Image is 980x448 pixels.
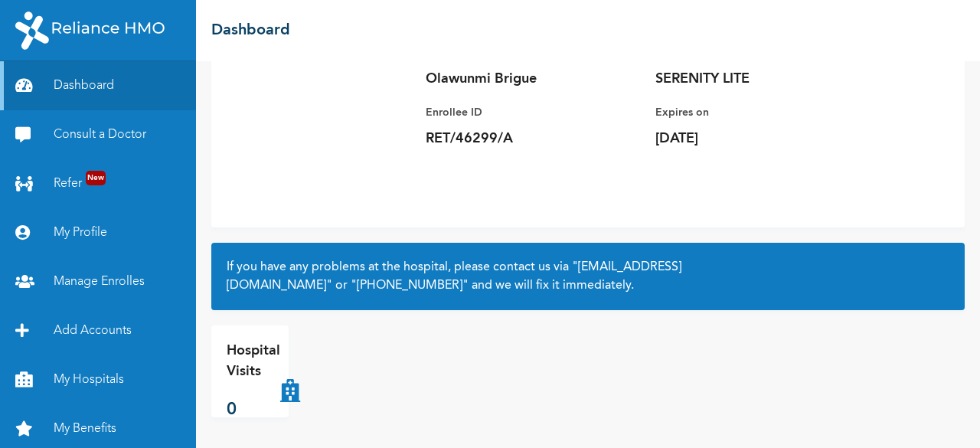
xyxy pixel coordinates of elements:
p: RET/46299/A [426,129,640,148]
p: Olawunmi Brigue [426,70,640,88]
img: Enrollee [227,28,410,212]
p: SERENITY LITE [655,70,870,88]
a: "[PHONE_NUMBER]" [351,280,469,292]
h2: Dashboard [211,19,290,42]
img: RelianceHMO's Logo [15,11,165,50]
p: [DATE] [655,129,870,148]
p: Hospital Visits [227,341,280,382]
p: Expires on [655,103,870,122]
p: Enrollee ID [426,103,640,122]
span: New [86,171,106,185]
p: 0 [227,397,280,423]
h2: If you have any problems at the hospital, please contact us via or and we will fix it immediately. [227,258,949,295]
